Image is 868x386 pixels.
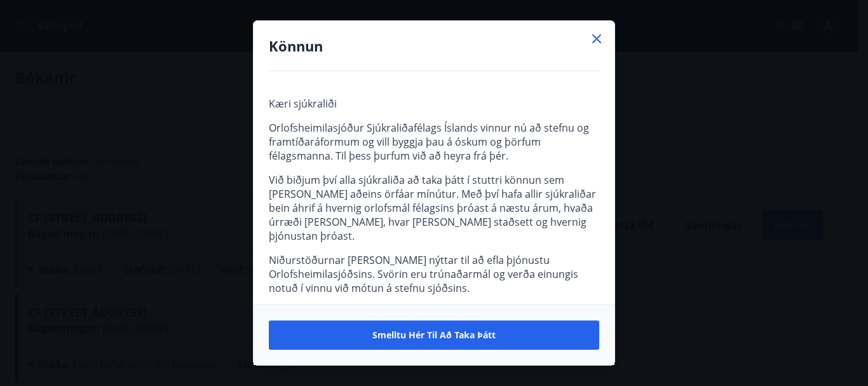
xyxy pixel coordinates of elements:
[372,329,496,341] span: Smelltu hér til að taka þátt
[269,36,599,55] h4: Könnun
[269,321,599,350] button: Smelltu hér til að taka þátt
[269,173,599,243] p: Við biðjum því alla sjúkraliða að taka þátt í stuttri könnun sem [PERSON_NAME] aðeins örfáar mínú...
[269,97,599,111] p: Kæri sjúkraliði
[269,121,599,163] p: Orlofsheimilasjóður Sjúkraliðafélags Íslands vinnur nú að stefnu og framtíðaráformum og vill bygg...
[269,253,599,295] p: Niðurstöðurnar [PERSON_NAME] nýttar til að efla þjónustu Orlofsheimilasjóðsins. Svörin eru trúnað...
